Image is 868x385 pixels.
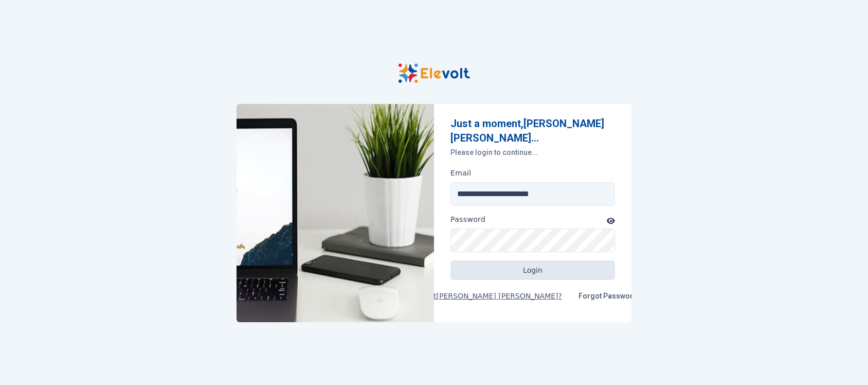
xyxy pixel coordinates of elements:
[450,214,485,224] label: Password
[450,168,472,178] label: Email
[450,147,615,157] p: Please login to continue...
[450,116,615,145] p: Just a moment, [PERSON_NAME] [PERSON_NAME] ...
[415,286,570,306] button: Not[PERSON_NAME] [PERSON_NAME]?
[237,104,434,322] img: Elevolt
[398,63,470,83] img: Elevolt
[450,260,615,280] button: Login
[570,286,650,306] a: Forgot Password?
